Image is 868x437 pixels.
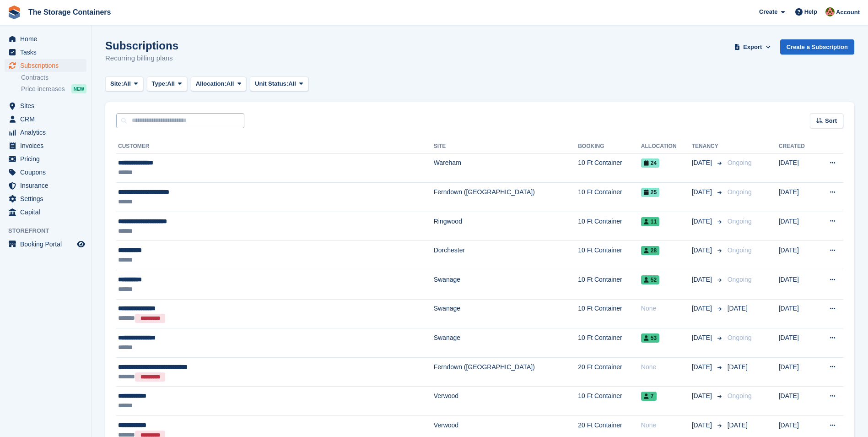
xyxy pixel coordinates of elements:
td: 10 Ft Container [578,212,641,241]
td: 10 Ft Container [578,387,641,416]
span: Pricing [20,153,75,165]
span: Help [804,7,817,16]
span: 25 [641,188,659,197]
span: Unit Status: [255,79,288,88]
td: Ringwood [434,212,578,241]
button: Unit Status: All [250,76,308,92]
td: [DATE] [779,183,816,212]
span: Ongoing [728,392,752,399]
a: menu [5,192,86,205]
button: Allocation: All [191,76,247,92]
td: Ferndown ([GEOGRAPHIC_DATA]) [434,183,578,212]
td: [DATE] [779,241,816,270]
div: None [641,421,692,430]
td: [DATE] [779,270,816,300]
span: Insurance [20,179,75,192]
th: Created [779,139,816,154]
span: [DATE] [692,246,714,255]
a: menu [5,46,86,59]
span: Ongoing [728,159,752,166]
span: Subscriptions [20,59,75,72]
span: Allocation: [196,79,226,88]
span: Ongoing [728,188,752,196]
span: 53 [641,333,659,343]
td: 10 Ft Container [578,270,641,300]
div: NEW [71,84,86,93]
th: Site [434,139,578,154]
span: Coupons [20,166,75,179]
td: Swanage [434,299,578,328]
span: Create [759,7,777,16]
a: menu [5,153,86,165]
span: [DATE] [728,421,748,429]
a: Preview store [75,239,86,250]
a: menu [5,139,86,152]
a: menu [5,179,86,192]
span: [DATE] [692,362,714,372]
span: Booking Portal [20,238,75,251]
span: 52 [641,275,659,284]
span: Analytics [20,126,75,139]
span: Ongoing [728,276,752,283]
span: Type: [152,79,167,88]
span: Tasks [20,46,75,59]
td: [DATE] [779,153,816,183]
span: Storefront [8,226,91,235]
img: Kirsty Simpson [825,7,835,16]
span: [DATE] [728,305,748,312]
a: menu [5,126,86,139]
a: menu [5,206,86,218]
span: CRM [20,113,75,126]
td: Dorchester [434,241,578,270]
span: Ongoing [728,246,752,254]
span: 24 [641,158,659,168]
td: [DATE] [779,357,816,387]
a: menu [5,166,86,179]
span: [DATE] [692,187,714,197]
a: Contracts [21,73,86,82]
a: menu [5,238,86,251]
span: Sites [20,99,75,112]
span: Ongoing [728,334,752,341]
button: Site: All [105,76,143,92]
span: Price increases [21,85,65,93]
button: Type: All [147,76,187,92]
td: 10 Ft Container [578,241,641,270]
span: [DATE] [692,217,714,226]
span: Ongoing [728,218,752,225]
a: menu [5,59,86,72]
span: [DATE] [692,333,714,343]
th: Booking [578,139,641,154]
td: [DATE] [779,387,816,416]
span: Home [20,33,75,45]
span: Settings [20,192,75,205]
a: The Storage Containers [25,5,114,20]
span: Sort [825,116,837,126]
td: Ferndown ([GEOGRAPHIC_DATA]) [434,357,578,387]
td: [DATE] [779,328,816,358]
span: [DATE] [692,391,714,401]
span: All [167,79,175,88]
td: Wareham [434,153,578,183]
span: Account [836,8,860,17]
h1: Subscriptions [105,39,178,52]
div: None [641,362,692,372]
span: Export [743,43,762,52]
span: All [123,79,131,88]
span: 11 [641,217,659,226]
td: Verwood [434,387,578,416]
span: [DATE] [692,421,714,430]
span: Site: [110,79,123,88]
div: None [641,304,692,313]
span: Invoices [20,139,75,152]
a: Create a Subscription [780,39,854,55]
td: [DATE] [779,212,816,241]
td: 10 Ft Container [578,299,641,328]
img: stora-icon-8386f47178a22dfd0bd8f6a31ec36ba5ce8667c1dd55bd0f319d3a0aa187defe.svg [7,5,21,19]
td: 10 Ft Container [578,183,641,212]
th: Tenancy [692,139,724,154]
td: Swanage [434,328,578,358]
p: Recurring billing plans [105,53,178,64]
span: All [288,79,296,88]
span: [DATE] [692,158,714,168]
